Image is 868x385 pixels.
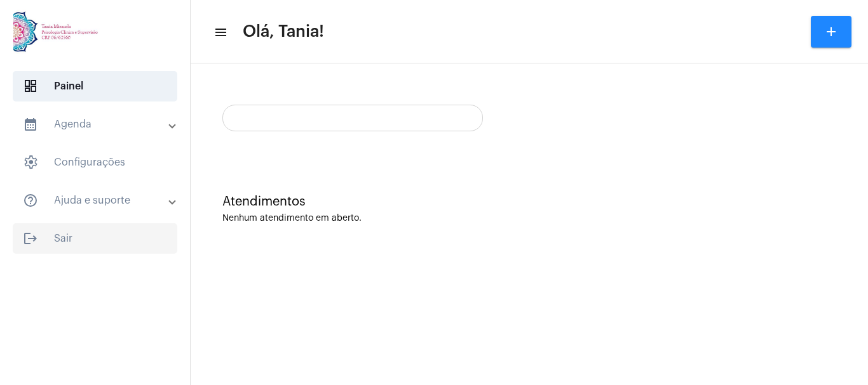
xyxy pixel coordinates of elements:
mat-icon: sidenav icon [23,193,38,208]
mat-icon: sidenav icon [23,231,38,246]
div: Atendimentos [222,195,836,209]
img: 82f91219-cc54-a9e9-c892-318f5ec67ab1.jpg [10,6,104,57]
span: sidenav icon [23,79,38,94]
span: Olá, Tania! [243,22,324,42]
mat-expansion-panel-header: sidenav iconAgenda [8,109,190,140]
mat-icon: sidenav icon [23,117,38,132]
span: Configurações [13,147,177,178]
mat-icon: add [824,24,839,39]
span: Painel [13,71,177,101]
span: sidenav icon [23,155,38,170]
mat-expansion-panel-header: sidenav iconAjuda e suporte [8,185,190,216]
span: Sair [13,223,177,254]
mat-panel-title: Agenda [23,117,170,132]
mat-icon: sidenav icon [214,25,226,40]
div: Nenhum atendimento em aberto. [222,214,836,223]
mat-panel-title: Ajuda e suporte [23,193,170,208]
